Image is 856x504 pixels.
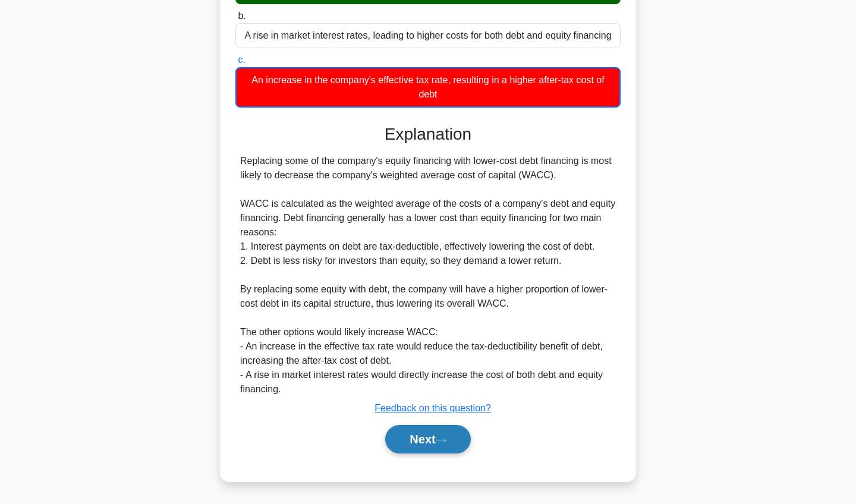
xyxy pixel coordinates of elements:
div: An increase in the company's effective tax rate, resulting in a higher after-tax cost of debt [235,67,621,108]
h3: Explanation [243,124,613,144]
span: b. [238,11,246,21]
div: Replacing some of the company's equity financing with lower-cost debt financing is most likely to... [240,154,616,396]
button: Next [385,425,470,453]
a: Feedback on this question? [374,403,491,413]
span: c. [238,55,245,65]
div: A rise in market interest rates, leading to higher costs for both debt and equity financing [235,23,621,48]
